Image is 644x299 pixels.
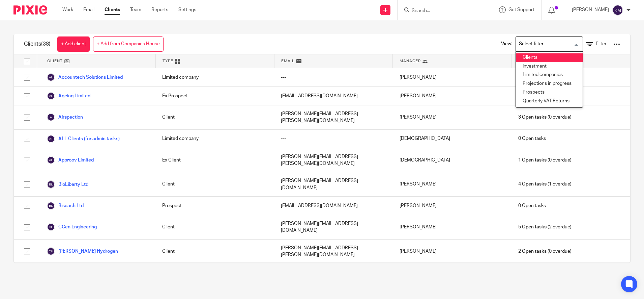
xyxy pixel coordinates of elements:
span: 3 Open tasks [518,114,547,121]
span: (0 overdue) [518,248,572,255]
a: CGen Engineering [47,223,97,231]
a: Approov Limited [47,156,94,164]
input: Search [411,8,472,14]
div: [PERSON_NAME] [393,172,511,196]
span: Manager [400,58,421,64]
li: Prospects [516,88,583,97]
span: 4 Open tasks [518,181,547,188]
div: Search for option [516,36,583,52]
div: View: [491,34,620,54]
a: Team [130,6,141,13]
span: Type [163,58,173,64]
div: [PERSON_NAME][EMAIL_ADDRESS][PERSON_NAME][DOMAIN_NAME] [274,148,393,172]
div: [EMAIL_ADDRESS][DOMAIN_NAME] [274,197,393,215]
p: [PERSON_NAME] [572,6,609,13]
div: Limited company [155,68,274,86]
li: Clients [516,53,583,62]
li: Quarterly VAT Returns [516,97,583,106]
img: svg%3E [47,156,55,164]
span: Email [281,58,295,64]
a: Biseach Ltd [47,202,84,210]
a: Email [83,6,94,13]
div: [PERSON_NAME] [393,215,511,239]
a: Reports [151,6,168,13]
li: Limited companies [516,71,583,79]
img: svg%3E [47,92,55,100]
img: svg%3E [47,113,55,121]
a: Settings [178,6,196,13]
a: ALL Clients (for admin tasks) [47,135,120,143]
a: Work [62,6,73,13]
div: [PERSON_NAME] [393,68,511,86]
div: Prospect [155,197,274,215]
div: [PERSON_NAME] [393,240,511,264]
span: (2 overdue) [518,224,572,230]
span: 5 Open tasks [518,224,547,230]
img: svg%3E [612,5,623,16]
span: 1 Open tasks [518,157,547,164]
div: [PERSON_NAME][EMAIL_ADDRESS][PERSON_NAME][DOMAIN_NAME] [274,105,393,129]
div: [PERSON_NAME] [393,105,511,129]
span: (1 overdue) [518,181,572,188]
img: svg%3E [47,180,55,189]
div: Client [155,240,274,264]
input: Select all [21,55,33,68]
div: --- [274,130,393,148]
span: Client [47,58,63,64]
input: Search for option [517,38,579,50]
div: [PERSON_NAME] [393,197,511,215]
a: BioLiberty Ltd [47,180,88,189]
div: [EMAIL_ADDRESS][DOMAIN_NAME] [274,87,393,105]
span: 0 Open tasks [518,135,546,142]
a: + Add from Companies House [93,36,164,52]
img: svg%3E [47,223,55,231]
li: Investment [516,62,583,71]
div: [PERSON_NAME] [393,87,511,105]
img: svg%3E [47,202,55,210]
div: [DEMOGRAPHIC_DATA] [393,148,511,172]
div: Ex Client [155,148,274,172]
img: svg%3E [47,73,55,81]
div: [PERSON_NAME][EMAIL_ADDRESS][PERSON_NAME][DOMAIN_NAME] [274,240,393,264]
span: Get Support [508,7,534,12]
a: Accountech Solutions Limited [47,73,123,81]
a: + Add client [57,36,90,52]
span: 2 Open tasks [518,248,547,255]
h1: Clients [24,41,51,48]
a: [PERSON_NAME] Hydrogen [47,247,118,255]
img: Pixie [13,5,47,15]
span: (0 overdue) [518,114,572,121]
div: --- [274,68,393,86]
a: Clients [105,6,120,13]
div: [DEMOGRAPHIC_DATA] [393,130,511,148]
div: Client [155,105,274,129]
li: Projections in progress [516,79,583,88]
span: Filter [596,42,607,46]
img: svg%3E [47,135,55,143]
img: svg%3E [47,247,55,255]
a: Ageing Limited [47,92,90,100]
div: [PERSON_NAME][EMAIL_ADDRESS][DOMAIN_NAME] [274,215,393,239]
div: Limited company [155,130,274,148]
div: Client [155,215,274,239]
span: (38) [41,41,51,47]
div: Ex Prospect [155,87,274,105]
div: [PERSON_NAME][EMAIL_ADDRESS][DOMAIN_NAME] [274,172,393,196]
div: Client [155,172,274,196]
a: Airspection [47,113,83,121]
span: (0 overdue) [518,157,572,164]
span: 0 Open tasks [518,202,546,209]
